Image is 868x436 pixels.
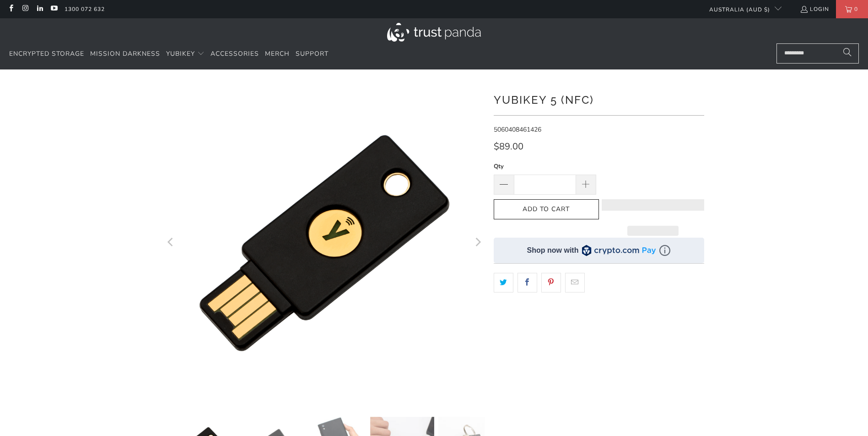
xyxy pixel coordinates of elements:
[518,273,537,292] a: Share this on Facebook
[541,273,561,292] a: Share this on Pinterest
[210,49,259,58] span: Accessories
[470,83,485,403] button: Next
[7,5,15,13] a: Trust Panda Australia on Facebook
[565,273,585,292] a: Email this to a friend
[9,49,84,58] span: Encrypted Storage
[503,206,589,213] span: Add to Cart
[800,4,829,14] a: Login
[494,199,599,220] button: Add to Cart
[494,140,523,153] span: $89.00
[36,5,43,13] a: Trust Panda Australia on LinkedIn
[166,43,205,65] summary: YubiKey
[166,49,195,58] span: YubiKey
[296,49,329,58] span: Support
[90,43,160,65] a: Mission Darkness
[494,161,596,171] label: Qty
[776,43,859,64] input: Search...
[164,83,178,403] button: Previous
[50,5,58,13] a: Trust Panda Australia on YouTube
[494,90,704,108] h1: YubiKey 5 (NFC)
[21,5,29,13] a: Trust Panda Australia on Instagram
[527,245,579,255] div: Shop now with
[494,273,513,292] a: Share this on Twitter
[836,43,859,64] button: Search
[65,4,105,14] a: 1300 072 632
[9,43,84,65] a: Encrypted Storage
[90,49,160,58] span: Mission Darkness
[387,23,481,42] img: Trust Panda Australia
[494,125,541,134] span: 5060408461426
[210,43,259,65] a: Accessories
[164,83,485,403] a: YubiKey 5 (NFC) - Trust Panda
[296,43,329,65] a: Support
[265,49,290,58] span: Merch
[265,43,290,65] a: Merch
[9,43,329,65] nav: Translation missing: en.navigation.header.main_nav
